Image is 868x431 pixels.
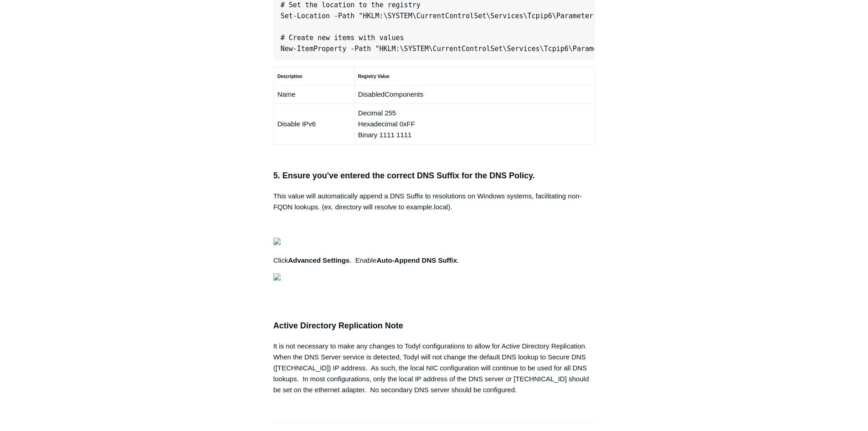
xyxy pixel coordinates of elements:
img: 27414169404179 [273,273,281,280]
h3: Active Directory Replication Note [273,319,595,332]
td: Disable IPv6 [273,104,354,145]
h3: 5. Ensure you've entered the correct DNS Suffix for the DNS Policy. [273,169,595,182]
strong: Auto-Append DNS Suffix [376,256,457,264]
strong: Registry Value [358,74,390,79]
div: It is not necessary to make any changes to Todyl configurations to allow for Active Directory Rep... [273,341,595,395]
p: Click . Enable . [273,255,595,266]
td: Name [273,85,354,104]
p: This value will automatically append a DNS Suffix to resolutions on Windows systems, facilitating... [273,191,595,213]
strong: Description [277,74,303,79]
td: DisabledComponents [354,85,594,104]
td: Decimal 255 Hexadecimal 0xFF Binary 1111 1111 [354,104,594,145]
strong: Advanced Settings [288,256,349,264]
img: 27414207119379 [273,238,281,245]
